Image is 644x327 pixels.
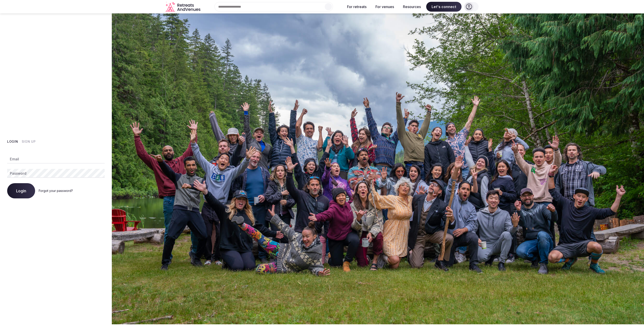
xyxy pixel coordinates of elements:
[7,183,35,198] button: Login
[372,2,398,12] button: For venues
[426,2,462,12] span: Let's connect
[165,2,201,12] a: Visit the homepage
[165,2,201,12] svg: Retreats and Venues company logo
[112,13,644,324] img: My Account Background
[39,189,73,193] a: Forgot your password?
[22,139,36,144] button: Sign Up
[343,2,370,12] button: For retreats
[7,139,18,144] button: Login
[16,189,26,193] span: Login
[399,2,424,12] button: Resources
